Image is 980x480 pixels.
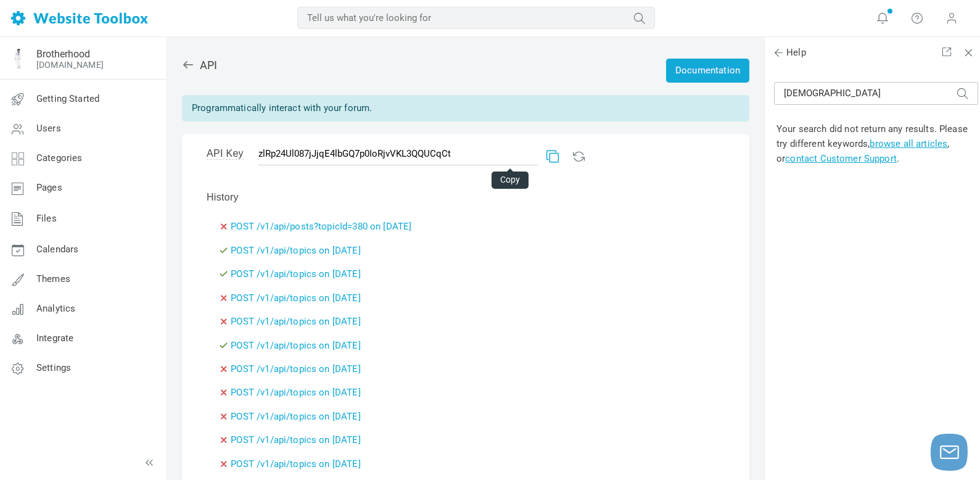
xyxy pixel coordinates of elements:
[36,152,83,163] span: Categories
[47,73,110,81] div: Domain Overview
[931,434,968,471] button: Launch chat
[774,46,806,59] span: Help
[36,182,62,193] span: Pages
[36,60,104,70] a: [DOMAIN_NAME]
[207,148,244,160] span: API Key
[32,32,136,42] div: Domain: [DOMAIN_NAME]
[231,411,360,422] a: POST /v1/api/topics on [DATE]
[36,244,78,255] span: Calendars
[182,59,749,83] h2: API
[666,59,749,83] a: Documentation
[231,292,360,304] a: POST /v1/api/topics on [DATE]
[33,72,43,81] img: tab_domain_overview_orange.svg
[35,20,60,30] div: v 4.0.25
[136,73,208,81] div: Keywords by Traffic
[231,221,411,232] a: POST /v1/api/posts?topicId=380 on [DATE]
[492,172,529,189] div: Copy
[20,20,30,30] img: logo_orange.svg
[8,49,28,68] img: Facebook%20Profile%20Pic%20Guy%20Blue%20Best.png
[785,153,897,164] a: contact Customer Support
[123,72,133,81] img: tab_keywords_by_traffic_grey.svg
[20,32,30,42] img: website_grey.svg
[36,273,70,284] span: Themes
[772,46,784,59] span: Back
[297,7,655,29] input: Tell us what you're looking for
[36,48,90,60] a: Brotherhood
[36,362,71,373] span: Settings
[36,123,61,134] span: Users
[207,190,725,205] p: History
[231,268,360,279] a: POST /v1/api/topics on [DATE]
[774,82,978,105] input: Tell us what you're looking for
[36,213,57,224] span: Files
[231,316,360,327] a: POST /v1/api/topics on [DATE]
[231,340,360,351] a: POST /v1/api/topics on [DATE]
[774,119,978,168] td: Your search did not return any results. Please try different keywords, , or .
[231,434,360,445] a: POST /v1/api/topics on [DATE]
[870,138,947,149] a: browse all articles
[36,93,99,104] span: Getting Started
[36,303,75,314] span: Analytics
[36,333,73,344] span: Integrate
[231,458,360,470] a: POST /v1/api/topics on [DATE]
[182,95,749,122] div: Programmatically interact with your forum.
[231,363,360,374] a: POST /v1/api/topics on [DATE]
[231,387,360,398] a: POST /v1/api/topics on [DATE]
[231,245,360,256] a: POST /v1/api/topics on [DATE]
